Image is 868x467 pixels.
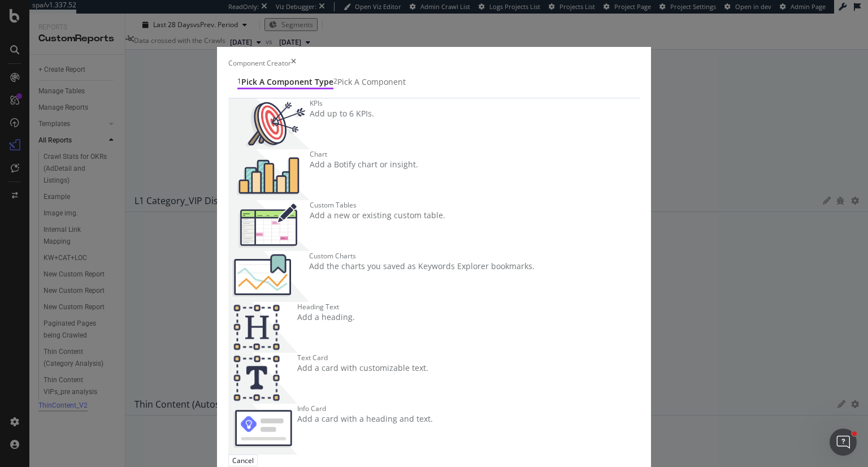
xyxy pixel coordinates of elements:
[310,159,418,170] div: Add a Botify chart or insight.
[241,76,333,88] div: Pick a Component type
[333,76,337,86] div: 2
[228,149,310,200] img: BHjNRGjj.png
[297,302,355,312] div: Heading Text
[228,58,291,68] div: Component Creator
[228,98,310,149] img: __UUOcd1.png
[237,76,241,86] div: 1
[310,200,445,210] div: Custom Tables
[310,149,418,159] div: Chart
[830,429,857,456] iframe: Intercom live chat
[228,455,258,466] button: Cancel
[232,456,254,465] div: Cancel
[310,108,374,119] div: Add up to 6 KPIs.
[297,353,428,362] div: Text Card
[228,251,309,302] img: Chdk0Fza.png
[310,210,445,221] div: Add a new or existing custom table.
[228,353,297,404] img: CIPqJSrR.png
[228,200,310,251] img: CzM_nd8v.png
[228,302,297,353] img: CtJ9-kHf.png
[297,362,428,374] div: Add a card with customizable text.
[297,312,355,323] div: Add a heading.
[337,76,406,88] div: Pick a Component
[228,404,297,455] img: 9fcGIRyhgxRLRpur6FCk681sBQ4rDmX99LnU5EkywwAAAAAElFTkSuQmCC
[310,98,374,108] div: KPIs
[297,413,433,425] div: Add a card with a heading and text.
[297,404,433,413] div: Info Card
[291,58,296,68] div: times
[309,261,535,272] div: Add the charts you saved as Keywords Explorer bookmarks.
[309,251,535,261] div: Custom Charts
